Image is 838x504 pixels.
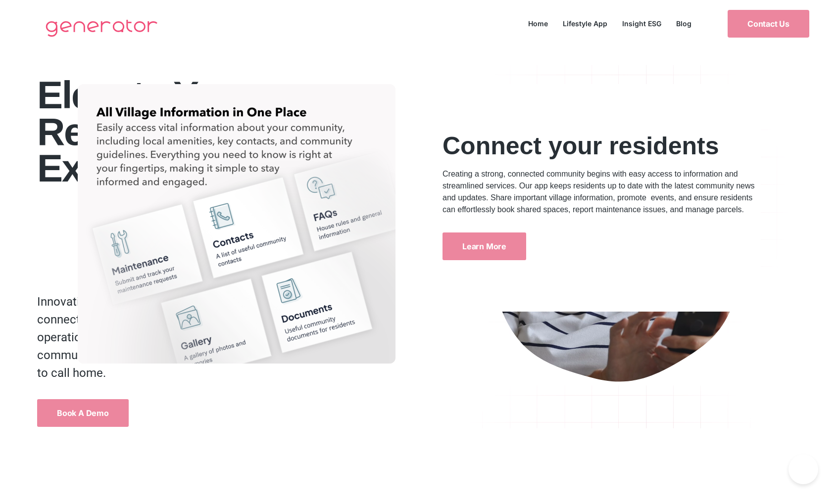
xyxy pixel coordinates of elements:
[521,17,555,30] a: Home
[669,17,699,30] a: Blog
[615,17,669,30] a: Insight ESG
[37,77,427,186] h1: Elevate your Resident Experience.
[728,10,809,38] a: Contact Us
[57,409,109,417] span: Book a Demo
[747,20,789,28] span: Contact Us
[37,399,129,427] a: Book a Demo
[521,17,699,30] nav: Menu
[555,17,615,30] a: Lifestyle App
[37,293,200,382] p: Innovative solutions that connect residents, streamline operations, and create vibrant communitie...
[789,455,818,484] iframe: Toggle Customer Support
